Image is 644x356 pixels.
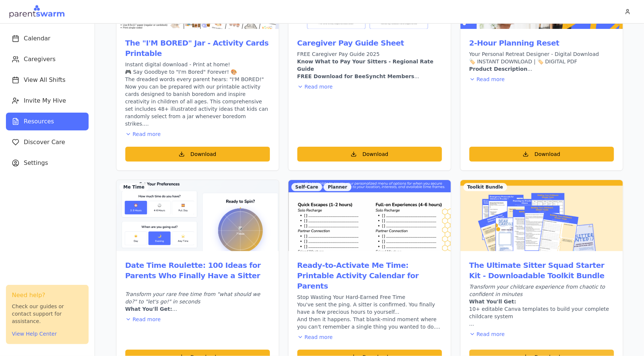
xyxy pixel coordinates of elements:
[463,183,507,191] div: Toolkit Bundle
[24,96,66,105] span: Invite My Hive
[297,260,442,291] h3: Ready-to-Activate Me Time: Printable Activity Calendar for Parents
[6,113,89,130] button: Resources
[297,38,442,48] h3: Caregiver Pay Guide Sheet
[469,260,614,281] h3: The Ultimate Sitter Squad Starter Kit - Downloadable Toolkit Bundle
[125,291,260,305] i: Transform your rare free time from "what should we do?" to "let's go!" in seconds
[125,61,270,127] div: Instant digital download - Print at home! 🎮 Say Goodbye to "I'm Bored" Forever! 🎨 The dreaded wor...
[12,330,57,337] button: View Help Center
[297,333,333,341] button: Read more
[469,76,505,83] button: Read more
[297,147,442,162] button: Download
[125,147,270,162] button: Download
[125,316,161,323] button: Read more
[24,76,66,84] span: View All Shifts
[324,183,351,191] div: Planner
[297,83,333,90] button: Read more
[469,305,614,320] li: 10+ editable Canva templates to build your complete childcare system
[24,117,54,126] span: Resources
[125,130,161,138] button: Read more
[288,180,451,251] img: Ready-to-Activate Me Time: Printable Activity Calendar for Parents
[9,4,65,19] img: Parentswarm Logo
[460,180,623,251] img: The Ultimate Sitter Squad Starter Kit - Downloadable Toolkit Bundle
[469,50,614,73] div: Your Personal Retreat Designer - Digital Download 🏷️ INSTANT DOWNLOAD | 🏷️ DIGITAL PDF ...
[12,291,83,300] h3: Need help?
[297,73,415,79] b: FREE Download for BeeSyncht Members
[6,133,89,151] button: Discover Care
[125,38,270,59] h3: The "I'M BORED" Jar - Activity Cards Printable
[12,303,83,325] p: Check our guides or contact support for assistance.
[24,159,48,167] span: Settings
[297,59,434,72] b: Know What to Pay Your Sitters - Regional Rate Guide
[469,284,605,297] i: Transform your childcare experience from chaotic to confident in minutes
[6,50,89,68] button: Caregivers
[24,138,65,147] span: Discover Care
[469,299,516,305] b: What You'll Get:
[297,293,442,330] div: Stop Wasting Your Hard-Earned Free Time You've sent the ping. A sitter is confirmed. You finally ...
[125,306,172,312] b: What You'll Get:
[24,34,50,43] span: Calendar
[125,283,270,313] div: ...
[469,330,505,338] button: Read more
[6,154,89,172] button: Settings
[6,30,89,47] button: Calendar
[24,55,56,64] span: Caregivers
[469,38,614,48] h3: 2-Hour Planning Reset
[6,71,89,89] button: View All Shifts
[116,180,279,251] img: Date Time Roulette: 100 Ideas for Parents Who Finally Have a Sitter
[119,183,149,191] div: Me Time
[469,147,614,162] button: Download
[469,305,614,327] ul: ...
[291,183,323,191] div: Self-Care
[125,260,270,281] h3: Date Time Roulette: 100 Ideas for Parents Who Finally Have a Sitter
[297,50,442,80] div: FREE Caregiver Pay Guide 2025 ...
[469,66,528,72] b: Product Description
[6,92,89,110] button: Invite My Hive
